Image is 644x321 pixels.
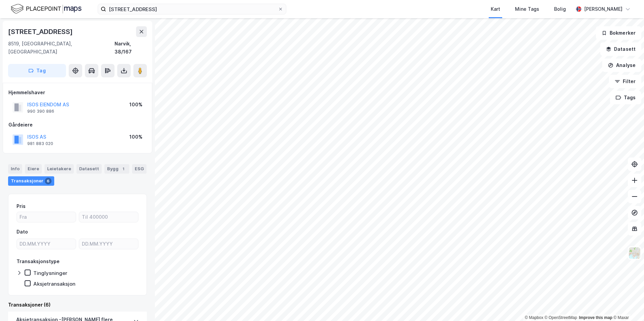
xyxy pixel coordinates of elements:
[17,202,26,210] div: Pris
[515,5,539,13] div: Mine Tags
[25,164,42,174] div: Eiere
[545,315,577,320] a: OpenStreetMap
[120,166,127,172] div: 1
[27,109,54,114] div: 990 390 886
[8,176,54,186] div: Transaksjoner
[79,212,138,222] input: Til 400000
[129,101,142,109] div: 100%
[628,247,641,259] img: Z
[45,178,52,184] div: 6
[8,40,115,56] div: 8519, [GEOGRAPHIC_DATA], [GEOGRAPHIC_DATA]
[600,42,641,56] button: Datasett
[11,3,82,15] img: logo.f888ab2527a4732fd821a326f86c7f29.svg
[8,164,22,174] div: Info
[610,289,644,321] iframe: Chat Widget
[115,40,147,56] div: Narvik, 38/167
[79,239,138,249] input: DD.MM.YYYY
[106,4,278,14] input: Søk på adresse, matrikkel, gårdeiere, leietakere eller personer
[104,164,129,174] div: Bygg
[17,228,28,236] div: Dato
[8,64,66,77] button: Tag
[8,301,147,309] div: Transaksjoner (6)
[132,164,147,174] div: ESG
[17,239,76,249] input: DD.MM.YYYY
[584,5,622,13] div: [PERSON_NAME]
[610,91,641,104] button: Tags
[129,133,142,141] div: 100%
[8,121,147,129] div: Gårdeiere
[76,164,102,174] div: Datasett
[596,26,641,40] button: Bokmerker
[8,88,147,97] div: Hjemmelshaver
[33,270,67,276] div: Tinglysninger
[525,315,543,320] a: Mapbox
[491,5,500,13] div: Kart
[33,281,75,287] div: Aksjetransaksjon
[602,59,641,72] button: Analyse
[554,5,566,13] div: Bolig
[17,212,76,222] input: Fra
[609,75,641,88] button: Filter
[8,26,74,37] div: [STREET_ADDRESS]
[44,164,74,174] div: Leietakere
[579,315,612,320] a: Improve this map
[17,257,60,265] div: Transaksjonstype
[27,141,53,146] div: 981 883 020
